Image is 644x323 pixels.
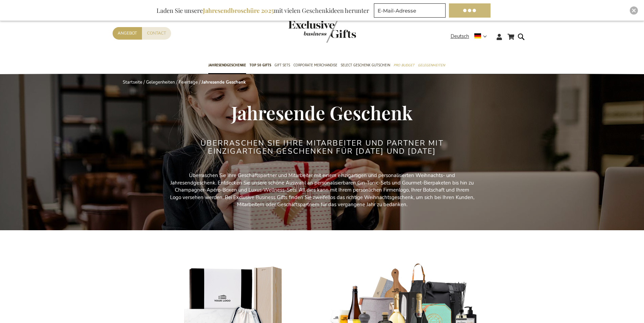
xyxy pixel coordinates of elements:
[123,79,142,85] a: Startseite
[341,62,390,69] span: Select Geschenk Gutschein
[288,20,356,43] img: Exclusive Business gifts logo
[288,20,322,43] a: store logo
[374,3,446,18] input: E-Mail-Adresse
[393,62,414,69] span: Pro Budget
[451,33,491,40] div: Deutsch
[374,3,448,20] form: marketing offers and promotions
[451,33,469,40] span: Deutsch
[632,8,636,13] img: Close
[195,139,449,155] h2: Überraschen Sie IHRE MITARBEITER UND PARTNER mit EINZIGARTIGEN Geschenken für [DATE] und [DATE]
[418,62,445,69] span: Gelegenheiten
[201,79,246,85] strong: Jahresende Geschenk
[449,3,491,18] button: Jetzt Broschüre herunterladen
[153,3,372,18] div: Laden Sie unsere mit vielen Geschenkideen herunter
[113,27,142,40] a: Angebot
[630,6,638,15] div: Close
[249,62,271,69] span: TOP 50 Gifts
[231,100,413,125] span: Jahresende Geschenk
[275,62,290,69] span: Gift Sets
[293,62,337,69] span: Corporate Merchandise
[208,62,246,69] span: Jahresendgeschenke
[179,79,198,85] a: Feiertage
[142,27,171,40] a: Contact
[203,6,274,15] b: Jahresendbroschüre 2025
[146,79,175,85] a: Gelegenheiten
[170,172,474,208] p: Überraschen Sie Ihre Geschäftspartner und Mitarbeiter mit einem einzigartigen und personalisierte...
